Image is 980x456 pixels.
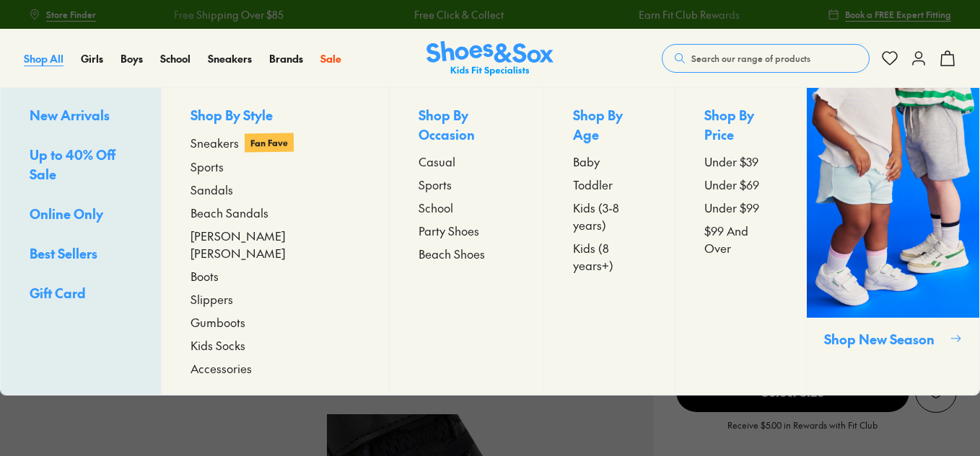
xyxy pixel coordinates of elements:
[426,41,554,76] img: SNS_Logo_Responsive.svg
[244,133,293,152] p: Fan Fave
[691,52,810,65] span: Search our range of products
[419,176,515,193] a: Sports
[419,176,452,193] span: Sports
[191,158,360,175] a: Sports
[573,153,646,170] a: Baby
[30,244,97,262] span: Best Sellers
[121,51,143,66] span: Boys
[121,51,143,66] a: Boys
[30,283,132,305] a: Gift Card
[704,176,777,193] a: Under $69
[30,105,132,128] a: New Arrivals
[30,205,103,223] span: Online Only
[208,51,252,66] span: Sneakers
[191,204,268,221] span: Beach Sandals
[412,7,502,22] a: Free Click & Collect
[320,51,341,66] span: Sale
[727,419,878,444] p: Receive $5.00 in Rewards with Fit Club
[419,199,453,216] span: School
[573,105,646,147] p: Shop By Age
[806,88,979,395] a: Shop New Season
[419,105,515,147] p: Shop By Occasion
[160,51,191,66] span: School
[419,153,515,170] a: Casual
[828,1,951,27] a: Book a FREE Expert Fitting
[419,199,515,216] a: School
[24,51,64,66] span: Shop All
[29,1,96,27] a: Store Finder
[191,290,360,308] a: Slippers
[191,359,252,377] span: Accessories
[636,7,738,22] a: Earn Fit Club Rewards
[704,153,777,170] a: Under $39
[46,8,96,21] span: Store Finder
[704,199,759,216] span: Under $99
[269,51,303,66] span: Brands
[30,284,86,302] span: Gift Card
[419,245,515,262] a: Beach Shoes
[573,239,646,274] a: Kids (8 years+)
[191,204,360,221] a: Beach Sandals
[191,313,245,331] span: Gumboots
[30,106,110,124] span: New Arrivals
[191,181,233,198] span: Sandals
[824,329,944,349] p: Shop New Season
[160,51,191,66] a: School
[191,336,360,354] a: Kids Socks
[704,199,777,216] a: Under $99
[81,51,103,66] span: Girls
[573,199,646,233] a: Kids (3-8 years)
[419,245,485,262] span: Beach Shoes
[191,181,360,198] a: Sandals
[426,41,554,76] a: Shoes & Sox
[191,267,360,285] a: Boots
[30,145,132,187] a: Up to 40% Off Sale
[419,153,455,170] span: Casual
[191,134,239,151] span: Sneakers
[807,88,979,318] img: SNS_WEBASSETS_CollectionHero_ShopAll_1280x1600_6bdd8012-3a9d-4a11-8822-f7041dfd8577.png
[704,105,777,147] p: Shop By Price
[269,51,303,66] a: Brands
[191,105,360,128] p: Shop By Style
[704,153,758,170] span: Under $39
[81,51,103,66] a: Girls
[191,290,233,308] span: Slippers
[191,336,245,354] span: Kids Socks
[24,51,64,66] a: Shop All
[845,8,951,21] span: Book a FREE Expert Fitting
[419,222,515,239] a: Party Shoes
[30,204,132,226] a: Online Only
[30,146,115,183] span: Up to 40% Off Sale
[573,176,646,193] a: Toddler
[662,44,870,73] button: Search our range of products
[30,243,132,266] a: Best Sellers
[191,313,360,331] a: Gumboots
[320,51,341,66] a: Sale
[704,176,759,193] span: Under $69
[419,222,479,239] span: Party Shoes
[573,176,613,193] span: Toddler
[191,267,219,285] span: Boots
[191,133,360,152] a: Sneakers Fan Fave
[191,359,360,377] a: Accessories
[208,51,252,66] a: Sneakers
[704,222,777,256] a: $99 And Over
[191,158,224,175] span: Sports
[191,227,360,261] a: [PERSON_NAME] [PERSON_NAME]
[171,7,281,22] a: Free Shipping Over $85
[573,153,600,170] span: Baby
